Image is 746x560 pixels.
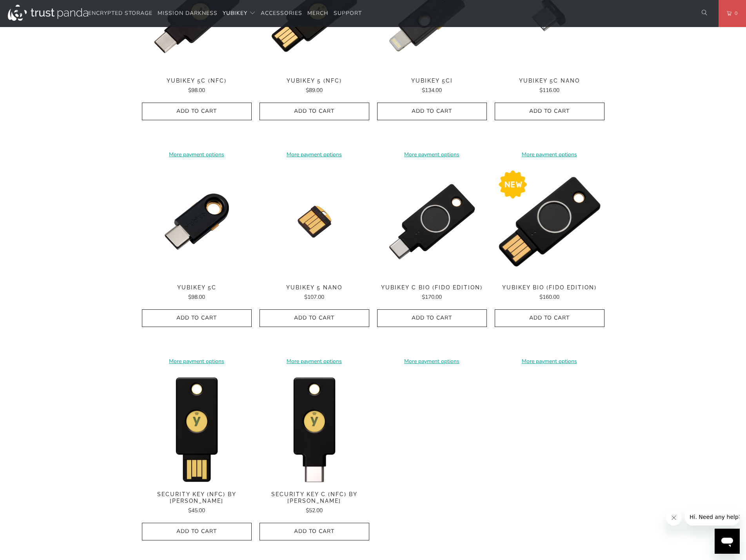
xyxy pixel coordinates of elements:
span: Add to Cart [150,315,243,322]
span: Add to Cart [503,315,596,322]
a: Mission Darkness [158,4,218,23]
a: More payment options [260,150,369,159]
a: YubiKey C Bio (FIDO Edition) $170.00 [377,284,487,302]
span: YubiKey Bio (FIDO Edition) [495,284,604,291]
span: $116.00 [539,87,559,94]
button: Add to Cart [260,103,369,120]
summary: YubiKey [223,4,256,23]
span: YubiKey [223,9,247,17]
span: Security Key (NFC) by [PERSON_NAME] [142,491,252,504]
span: 0 [731,9,738,18]
span: $107.00 [304,293,324,301]
span: $98.00 [188,293,205,301]
span: YubiKey 5C Nano [495,78,604,84]
span: Add to Cart [150,108,243,115]
img: YubiKey 5C - Trust Panda [142,167,252,276]
a: YubiKey 5Ci $134.00 [377,78,487,95]
span: Support [334,9,362,17]
a: YubiKey 5 (NFC) $89.00 [260,78,369,95]
a: More payment options [260,357,369,366]
a: YubiKey 5 Nano $107.00 [260,284,369,302]
a: More payment options [377,150,487,159]
nav: Translation missing: en.navigation.header.main_nav [88,4,362,23]
a: Security Key C (NFC) by Yubico - Trust Panda Security Key C (NFC) by Yubico - Trust Panda [260,374,369,483]
span: YubiKey 5C (NFC) [142,78,252,84]
span: Add to Cart [150,528,243,535]
a: YubiKey Bio (FIDO Edition) - Trust Panda YubiKey Bio (FIDO Edition) - Trust Panda [495,167,604,276]
span: Add to Cart [385,108,479,115]
button: Add to Cart [495,103,604,120]
span: Security Key C (NFC) by [PERSON_NAME] [260,491,369,504]
span: YubiKey 5 (NFC) [260,78,369,84]
img: YubiKey Bio (FIDO Edition) - Trust Panda [495,167,604,276]
span: Mission Darkness [158,9,218,17]
span: $170.00 [422,293,442,301]
button: Add to Cart [142,523,252,540]
span: Add to Cart [503,108,596,115]
a: Security Key (NFC) by Yubico - Trust Panda Security Key (NFC) by Yubico - Trust Panda [142,374,252,483]
span: $98.00 [188,87,205,94]
a: YubiKey 5C (NFC) $98.00 [142,78,252,95]
img: Security Key (NFC) by Yubico - Trust Panda [142,374,252,483]
a: More payment options [495,150,604,159]
span: $89.00 [306,87,323,94]
iframe: Close message [666,510,682,526]
span: Add to Cart [268,315,361,322]
a: Accessories [261,4,302,23]
a: More payment options [142,357,252,366]
span: YubiKey 5C [142,284,252,291]
a: YubiKey Bio (FIDO Edition) $160.00 [495,284,604,302]
a: More payment options [377,357,487,366]
iframe: Message from company [685,508,740,526]
a: Encrypted Storage [88,4,152,23]
span: Accessories [261,9,302,17]
a: YubiKey 5 Nano - Trust Panda YubiKey 5 Nano - Trust Panda [260,167,369,276]
a: YubiKey 5C - Trust Panda YubiKey 5C - Trust Panda [142,167,252,276]
img: YubiKey 5 Nano - Trust Panda [260,167,369,276]
span: YubiKey C Bio (FIDO Edition) [377,284,487,291]
span: Add to Cart [268,528,361,535]
a: YubiKey 5C Nano $116.00 [495,78,604,95]
button: Add to Cart [495,309,604,327]
span: YubiKey 5Ci [377,78,487,84]
img: Trust Panda Australia [8,5,88,21]
span: $160.00 [539,293,559,301]
span: Hi. Need any help? [5,5,56,12]
span: Add to Cart [268,108,361,115]
img: YubiKey C Bio (FIDO Edition) - Trust Panda [377,167,487,276]
span: $52.00 [306,507,323,514]
span: Add to Cart [385,315,479,322]
button: Add to Cart [377,309,487,327]
button: Add to Cart [142,309,252,327]
span: $134.00 [422,87,442,94]
a: Security Key (NFC) by [PERSON_NAME] $45.00 [142,491,252,515]
button: Add to Cart [260,523,369,540]
button: Add to Cart [377,103,487,120]
span: Encrypted Storage [88,9,152,17]
a: More payment options [142,150,252,159]
img: Security Key C (NFC) by Yubico - Trust Panda [260,374,369,483]
button: Add to Cart [142,103,252,120]
a: Support [334,4,362,23]
a: More payment options [495,357,604,366]
span: $45.00 [188,507,205,514]
a: Security Key C (NFC) by [PERSON_NAME] $52.00 [260,491,369,515]
a: YubiKey 5C $98.00 [142,284,252,302]
a: YubiKey C Bio (FIDO Edition) - Trust Panda YubiKey C Bio (FIDO Edition) - Trust Panda [377,167,487,276]
span: YubiKey 5 Nano [260,284,369,291]
button: Add to Cart [260,309,369,327]
a: Merch [307,4,329,23]
iframe: Button to launch messaging window [715,529,740,554]
span: Merch [307,9,329,17]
